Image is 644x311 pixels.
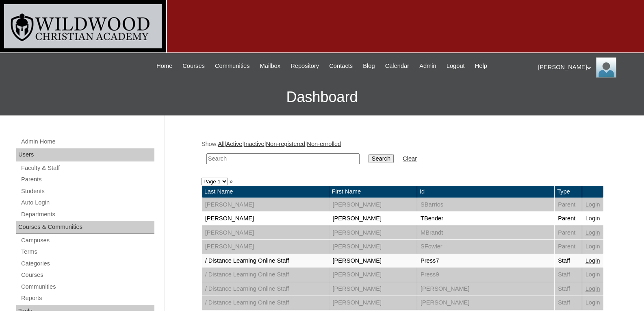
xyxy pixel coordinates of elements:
[585,201,600,208] a: Login
[415,61,440,71] a: Admin
[329,240,416,254] td: [PERSON_NAME]
[256,61,285,71] a: Mailbox
[266,141,306,147] a: Non-registered
[471,61,491,71] a: Help
[403,155,417,162] a: Clear
[585,299,600,306] a: Login
[202,198,329,212] td: [PERSON_NAME]
[417,282,554,296] td: [PERSON_NAME]
[20,137,154,147] a: Admin Home
[555,186,582,198] td: Type
[442,61,469,71] a: Logout
[20,259,154,269] a: Categories
[20,174,154,185] a: Parents
[555,240,582,254] td: Parent
[244,141,265,147] a: Inactive
[230,178,233,185] a: »
[555,296,582,310] td: Staff
[417,198,554,212] td: SBarrios
[4,4,162,48] img: logo-white.png
[329,61,353,71] span: Contacts
[555,198,582,212] td: Parent
[202,268,329,282] td: / Distance Learning Online Staff
[555,212,582,226] td: Parent
[329,268,416,282] td: [PERSON_NAME]
[555,226,582,240] td: Parent
[202,254,329,268] td: / Distance Learning Online Staff
[381,61,413,71] a: Calendar
[226,141,242,147] a: Active
[585,285,600,292] a: Login
[286,61,323,71] a: Repository
[538,57,636,78] div: [PERSON_NAME]
[385,61,409,71] span: Calendar
[20,209,154,220] a: Departments
[20,198,154,208] a: Auto Login
[202,186,329,198] td: Last Name
[16,148,154,161] div: Users
[20,270,154,280] a: Courses
[585,271,600,278] a: Login
[202,240,329,254] td: [PERSON_NAME]
[585,215,600,222] a: Login
[20,247,154,257] a: Terms
[156,61,172,71] span: Home
[369,154,394,163] input: Search
[363,61,375,71] span: Blog
[585,243,600,250] a: Login
[206,153,360,164] input: Search
[447,61,465,71] span: Logout
[329,212,416,226] td: [PERSON_NAME]
[182,61,205,71] span: Courses
[475,61,487,71] span: Help
[202,282,329,296] td: / Distance Learning Online Staff
[307,141,341,147] a: Non-enrolled
[178,61,209,71] a: Courses
[329,226,416,240] td: [PERSON_NAME]
[555,282,582,296] td: Staff
[417,240,554,254] td: SFowler
[20,282,154,292] a: Communities
[596,57,616,78] img: Jill Isaac
[417,254,554,268] td: Press7
[152,61,176,71] a: Home
[329,186,416,198] td: First Name
[4,79,640,115] h3: Dashboard
[325,61,357,71] a: Contacts
[417,226,554,240] td: MBrandt
[202,296,329,310] td: / Distance Learning Online Staff
[202,140,604,169] div: Show: | | | |
[202,212,329,226] td: [PERSON_NAME]
[20,163,154,173] a: Faculty & Staff
[20,235,154,246] a: Campuses
[555,254,582,268] td: Staff
[20,186,154,196] a: Students
[291,61,319,71] span: Repository
[329,282,416,296] td: [PERSON_NAME]
[211,61,254,71] a: Communities
[359,61,379,71] a: Blog
[417,268,554,282] td: Press9
[417,212,554,226] td: TBender
[329,296,416,310] td: [PERSON_NAME]
[16,221,154,234] div: Courses & Communities
[20,293,154,303] a: Reports
[555,268,582,282] td: Staff
[329,198,416,212] td: [PERSON_NAME]
[585,229,600,236] a: Login
[417,186,554,198] td: Id
[215,61,250,71] span: Communities
[585,257,600,264] a: Login
[260,61,281,71] span: Mailbox
[218,141,224,147] a: All
[202,226,329,240] td: [PERSON_NAME]
[417,296,554,310] td: [PERSON_NAME]
[419,61,436,71] span: Admin
[329,254,416,268] td: [PERSON_NAME]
